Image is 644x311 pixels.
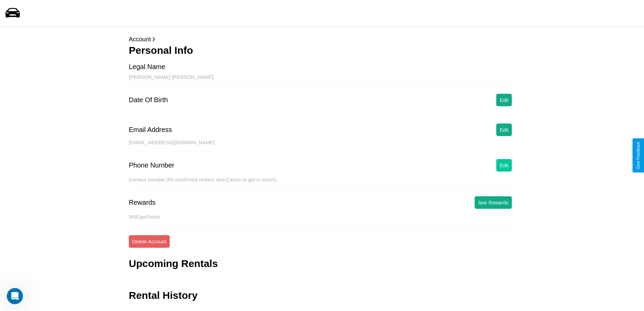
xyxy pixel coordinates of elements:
div: [EMAIL_ADDRESS][DOMAIN_NAME] [129,139,515,152]
h3: Upcoming Rentals [129,258,218,269]
div: Give Feedback [636,142,641,169]
div: [PERSON_NAME] [PERSON_NAME] [129,74,515,87]
button: Edit [496,124,512,136]
button: Delete Account [129,235,170,248]
div: Contact number (for confirmed renters and CarGo to get in touch). [129,177,515,190]
div: Legal Name [129,63,165,71]
p: Account [129,34,515,45]
div: Phone Number [129,161,174,169]
p: 9592 goPoints [129,212,515,221]
h3: Rental History [129,290,197,301]
button: See Rewards [475,196,512,209]
button: Edit [496,159,512,172]
div: Email Address [129,126,172,134]
iframe: Intercom live chat [7,288,23,304]
h3: Personal Info [129,45,515,56]
div: Rewards [129,199,156,206]
div: Date Of Birth [129,96,168,104]
button: Edit [496,94,512,106]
